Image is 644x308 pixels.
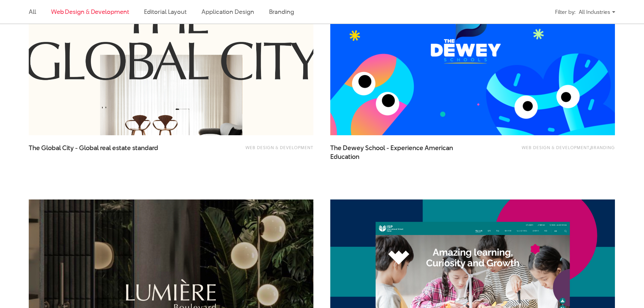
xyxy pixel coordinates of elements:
a: All [29,7,36,16]
a: Application Design [201,7,254,16]
a: Web Design & Development [245,144,313,150]
a: Branding [591,144,615,150]
a: The Global City - Global real estate standard [29,144,164,161]
a: Editorial Layout [144,7,187,16]
a: Branding [269,7,294,16]
a: Web Design & Development [522,144,590,150]
div: All Industries [579,6,615,18]
span: City [62,143,74,152]
span: - [75,143,78,152]
span: Education [330,152,359,161]
span: Global [41,143,61,152]
span: estate [112,143,131,152]
span: Global [79,143,99,152]
span: The [29,143,40,152]
a: Web Design & Development [51,7,129,16]
span: The Dewey School - Experience American [330,144,466,161]
div: Filter by: [555,6,575,18]
a: The Dewey School - Experience AmericanEducation [330,144,466,161]
span: real [100,143,111,152]
div: , [501,144,615,157]
span: standard [132,143,158,152]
